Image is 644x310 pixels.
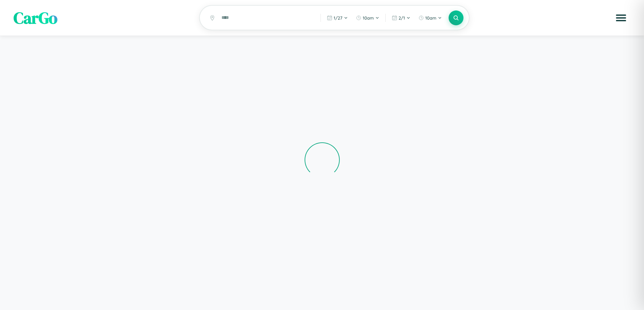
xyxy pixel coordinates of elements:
button: Open menu [612,8,630,27]
span: 1 / 27 [334,15,342,21]
span: 2 / 1 [399,15,405,21]
span: CarGo [14,7,57,29]
span: 10am [425,15,436,21]
button: 10am [415,12,445,23]
button: 10am [353,12,383,23]
button: 1/27 [324,12,351,23]
span: 10am [363,15,374,21]
button: 2/1 [388,12,414,23]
